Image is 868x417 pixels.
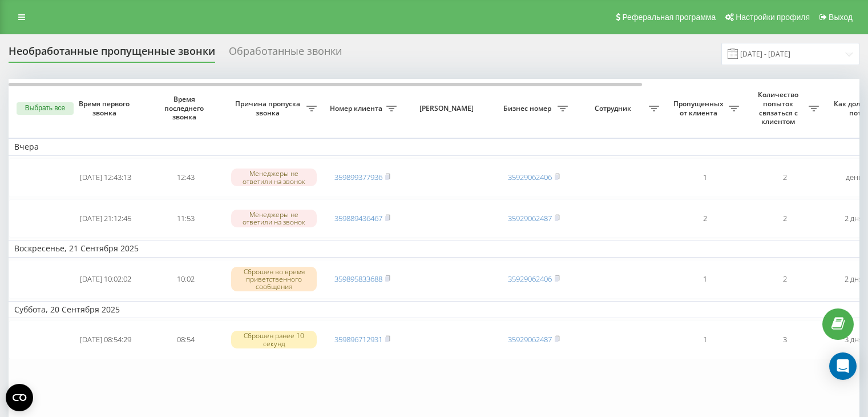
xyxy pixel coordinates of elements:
[665,320,745,359] td: 1
[231,169,317,186] div: Менеджеры не ответили на звонок
[665,260,745,299] td: 1
[146,320,225,359] td: 08:54
[328,104,386,113] span: Номер клиента
[750,90,809,126] span: Количество попыток связаться с клиентом
[17,102,74,115] button: Выбрать все
[66,320,146,359] td: [DATE] 08:54:29
[66,158,146,197] td: [DATE] 12:43:13
[622,13,716,22] span: Реферальная программа
[66,199,146,238] td: [DATE] 21:12:45
[412,104,484,113] span: [PERSON_NAME]
[745,158,825,197] td: 2
[231,210,317,227] div: Менеджеры не ответили на звонок
[66,260,146,299] td: [DATE] 10:02:02
[508,213,552,223] a: 35929062487
[231,267,317,292] div: Сброшен во время приветственного сообщения
[579,104,649,113] span: Сотрудник
[75,99,136,117] span: Время первого звонка
[829,352,857,380] div: Open Intercom Messenger
[745,320,825,359] td: 3
[9,45,215,63] div: Необработанные пропущенные звонки
[829,13,853,22] span: Выход
[334,274,382,284] a: 359895833688
[334,213,382,223] a: 359889436467
[736,13,810,22] span: Настройки профиля
[745,199,825,238] td: 2
[508,274,552,284] a: 35929062406
[671,99,729,117] span: Пропущенных от клиента
[146,199,225,238] td: 11:53
[745,260,825,299] td: 2
[155,95,216,122] span: Время последнего звонка
[231,99,306,117] span: Причина пропуска звонка
[146,158,225,197] td: 12:43
[508,172,552,182] a: 35929062406
[334,172,382,182] a: 359899377936
[231,331,317,348] div: Сброшен ранее 10 секунд
[229,45,342,63] div: Обработанные звонки
[665,158,745,197] td: 1
[499,104,558,113] span: Бизнес номер
[6,384,33,411] button: Open CMP widget
[665,199,745,238] td: 2
[508,334,552,344] a: 35929062487
[146,260,225,299] td: 10:02
[334,334,382,344] a: 359896712931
